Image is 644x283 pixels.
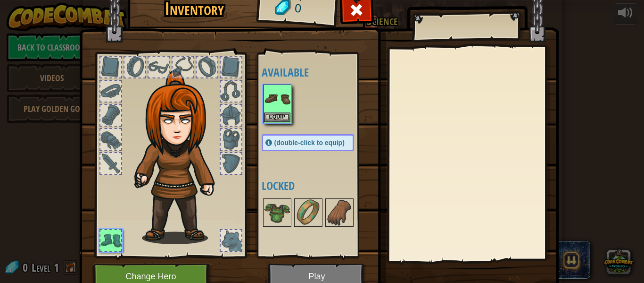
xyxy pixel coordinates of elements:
[274,139,345,146] span: (double-click to equip)
[264,199,290,226] img: portrait.png
[264,112,290,122] button: Equip
[264,86,290,112] img: portrait.png
[262,66,373,78] h4: Available
[295,199,322,226] img: portrait.png
[262,180,373,192] h4: Locked
[130,70,231,244] img: hair_f2.png
[326,199,353,226] img: portrait.png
